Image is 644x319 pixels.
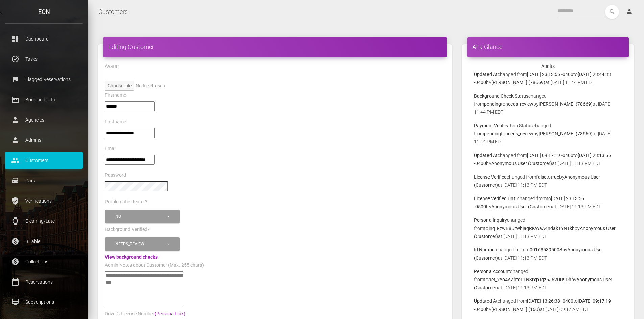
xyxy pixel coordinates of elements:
[5,294,83,311] a: card_membership Subscriptions
[530,247,562,252] b: 001685395003
[474,123,533,128] b: Payment Verification Status
[484,101,501,107] b: pending
[474,196,517,201] b: License Verified Until
[105,226,150,233] label: Background Verified?
[474,173,622,189] p: changed from to by at [DATE] 11:13 PM EDT
[10,135,78,145] p: Admins
[5,172,83,189] a: drive_eta Cars
[105,262,204,269] label: Admin Notes about Customer (Max. 255 chars)
[472,43,624,51] h4: At a Glance
[10,34,78,44] p: Dashboard
[105,172,126,179] label: Password
[474,194,622,211] p: changed from to by at [DATE] 11:13 PM EDT
[491,161,552,166] b: Anonymous User (Customer)
[541,63,555,69] strong: Audits
[5,30,83,47] a: dashboard Dashboard
[474,153,498,158] b: Updated At
[10,196,78,206] p: Verifications
[536,174,546,180] b: false
[105,311,185,317] label: Driver's License Number
[10,95,78,105] p: Booking Portal
[474,174,507,180] b: License Verified
[5,253,83,270] a: paid Collections
[474,298,498,304] b: Updated At
[491,80,545,85] b: [PERSON_NAME] (78669)
[105,254,158,260] a: View background checks
[474,122,622,146] p: changed from to by at [DATE] 11:44 PM EDT
[527,72,573,77] b: [DATE] 23:13:56 -0400
[474,269,510,274] b: Persona Account
[505,101,533,107] b: needs_review
[105,118,126,125] label: Lastname
[605,5,619,19] button: search
[10,74,78,84] p: Flagged Reservations
[474,217,507,223] b: Persona Inquiry
[98,3,128,20] a: Customers
[491,204,552,209] b: Anonymous User (Customer)
[474,70,622,86] p: changed from to by at [DATE] 11:44 PM EDT
[474,92,622,116] p: changed from to by at [DATE] 11:44 PM EDT
[474,267,622,292] p: changed from to by at [DATE] 11:13 PM EDT
[10,216,78,226] p: Cleaning/Late
[10,277,78,287] p: Reservations
[10,176,78,186] p: Cars
[527,153,573,158] b: [DATE] 09:17:19 -0400
[474,216,622,240] p: changed from to by at [DATE] 11:13 PM EDT
[527,298,573,304] b: [DATE] 13:26:38 -0400
[488,277,571,282] b: act_xYo4AZhtqF1N3rxpTqz5J62Du9Dh
[105,92,126,99] label: Firstname
[105,63,119,70] label: Avatar
[474,72,498,77] b: Updated At
[505,131,533,136] b: needs_review
[484,131,501,136] b: pending
[10,257,78,267] p: Collections
[626,8,633,15] i: person
[5,51,83,68] a: task_alt Tasks
[5,91,83,108] a: corporate_fare Booking Portal
[10,115,78,125] p: Agencies
[108,43,442,51] h4: Editing Customer
[491,307,540,312] b: [PERSON_NAME] (160)
[105,237,180,251] button: Needs_review
[10,54,78,64] p: Tasks
[474,151,622,167] p: changed from to by at [DATE] 11:13 PM EDT
[5,233,83,250] a: paid Billable
[474,247,496,252] b: Id Number
[474,246,622,262] p: changed from to by at [DATE] 11:13 PM EDT
[474,93,528,99] b: Background Check Status
[10,236,78,246] p: Billable
[5,132,83,149] a: person Admins
[5,152,83,169] a: people Customers
[10,297,78,307] p: Subscriptions
[5,192,83,209] a: verified_user Verifications
[5,213,83,230] a: watch Cleaning/Late
[105,210,180,223] button: No
[5,273,83,290] a: calendar_today Reservations
[474,297,622,313] p: changed from to by at [DATE] 09:17 AM EDT
[539,131,593,136] b: [PERSON_NAME] (78669)
[105,145,116,152] label: Email
[539,101,593,107] b: [PERSON_NAME] (78669)
[10,155,78,165] p: Customers
[621,5,639,19] a: person
[115,241,166,247] div: Needs_review
[488,225,575,231] b: inq_FzwB85rWhiaqRKWaA4ndakTYNTkh
[115,214,166,219] div: No
[154,311,185,316] a: (Persona Link)
[551,174,559,180] b: true
[5,71,83,88] a: flag Flagged Reservations
[5,111,83,128] a: person Agencies
[105,198,147,205] label: Problematic Renter?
